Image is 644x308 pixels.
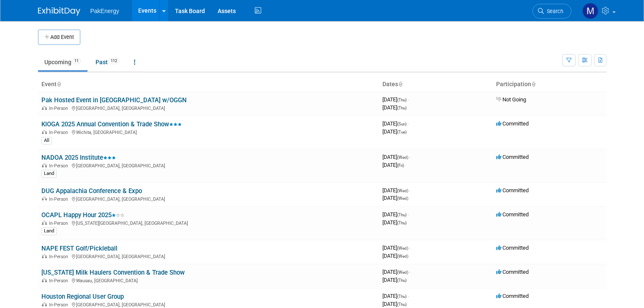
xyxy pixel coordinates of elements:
[382,211,409,218] span: [DATE]
[397,213,407,217] span: (Thu)
[382,154,411,160] span: [DATE]
[42,163,47,167] img: In-Person Event
[382,195,408,201] span: [DATE]
[398,81,402,87] a: Sort by Start Date
[382,253,408,259] span: [DATE]
[397,122,407,126] span: (Sun)
[72,58,81,64] span: 11
[49,302,71,308] span: In-Person
[42,278,47,282] img: In-Person Event
[382,277,407,283] span: [DATE]
[42,221,47,225] img: In-Person Event
[408,120,409,127] span: -
[496,245,529,251] span: Committed
[397,163,404,168] span: (Fri)
[49,221,71,226] span: In-Person
[89,54,126,70] a: Past112
[38,77,379,92] th: Event
[397,188,408,193] span: (Wed)
[493,77,606,92] th: Participation
[397,221,407,225] span: (Thu)
[38,30,80,45] button: Add Event
[397,278,407,283] span: (Thu)
[496,187,529,194] span: Committed
[382,293,409,299] span: [DATE]
[41,137,52,144] div: All
[532,4,571,19] a: Search
[382,104,407,111] span: [DATE]
[496,96,526,103] span: Not Going
[397,302,407,307] span: (Thu)
[397,130,407,134] span: (Tue)
[496,154,529,160] span: Committed
[41,120,182,128] a: KIOGA 2025 Annual Convention & Trade Show
[382,301,407,307] span: [DATE]
[41,277,376,283] div: Wausau, [GEOGRAPHIC_DATA]
[42,106,47,110] img: In-Person Event
[544,8,563,14] span: Search
[496,120,529,127] span: Committed
[41,293,124,300] a: Houston Regional User Group
[42,130,47,134] img: In-Person Event
[57,81,61,87] a: Sort by Event Name
[41,154,116,161] a: NADOA 2025 Institute
[382,219,407,226] span: [DATE]
[496,211,529,218] span: Committed
[531,81,535,87] a: Sort by Participation Type
[409,154,411,160] span: -
[90,8,119,14] span: PakEnergy
[397,196,408,201] span: (Wed)
[41,253,376,259] div: [GEOGRAPHIC_DATA], [GEOGRAPHIC_DATA]
[49,254,71,259] span: In-Person
[397,270,408,275] span: (Wed)
[397,246,408,251] span: (Wed)
[408,293,409,299] span: -
[41,245,117,252] a: NAPE FEST Golf/Pickleball
[397,294,407,299] span: (Thu)
[38,54,87,70] a: Upcoming11
[382,120,409,127] span: [DATE]
[496,269,529,275] span: Committed
[49,106,71,111] span: In-Person
[42,196,47,201] img: In-Person Event
[409,269,411,275] span: -
[382,96,409,103] span: [DATE]
[41,128,376,135] div: Wichita, [GEOGRAPHIC_DATA]
[408,211,409,218] span: -
[397,254,408,259] span: (Wed)
[41,104,376,111] div: [GEOGRAPHIC_DATA], [GEOGRAPHIC_DATA]
[409,245,411,251] span: -
[397,98,407,102] span: (Thu)
[41,162,376,169] div: [GEOGRAPHIC_DATA], [GEOGRAPHIC_DATA]
[397,106,407,110] span: (Thu)
[49,278,71,283] span: In-Person
[397,155,408,160] span: (Wed)
[382,245,411,251] span: [DATE]
[41,96,187,104] a: Pak Hosted Event in [GEOGRAPHIC_DATA] w/OGGN
[496,293,529,299] span: Committed
[409,187,411,194] span: -
[379,77,493,92] th: Dates
[41,211,124,219] a: OCAPL Happy Hour 2025
[41,269,185,276] a: [US_STATE] Milk Haulers Convention & Trade Show
[38,7,80,16] img: ExhibitDay
[41,195,376,202] div: [GEOGRAPHIC_DATA], [GEOGRAPHIC_DATA]
[41,301,376,308] div: [GEOGRAPHIC_DATA], [GEOGRAPHIC_DATA]
[382,128,407,135] span: [DATE]
[41,219,376,226] div: [US_STATE][GEOGRAPHIC_DATA], [GEOGRAPHIC_DATA]
[382,269,411,275] span: [DATE]
[382,162,404,168] span: [DATE]
[382,187,411,194] span: [DATE]
[582,3,598,19] img: Mary Walker
[49,130,71,135] span: In-Person
[108,58,120,64] span: 112
[41,170,57,177] div: Land
[49,163,71,169] span: In-Person
[42,254,47,258] img: In-Person Event
[49,196,71,202] span: In-Person
[408,96,409,103] span: -
[42,302,47,306] img: In-Person Event
[41,187,142,195] a: DUG Appalachia Conference & Expo
[41,227,57,235] div: Land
